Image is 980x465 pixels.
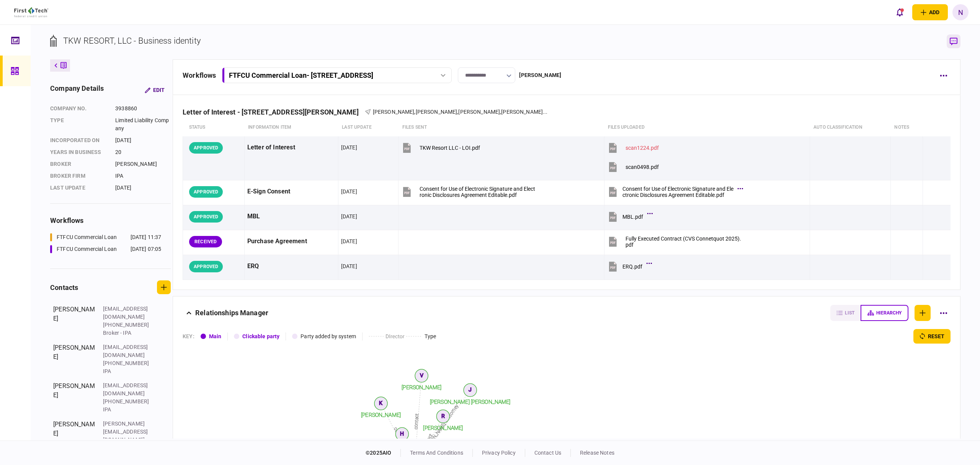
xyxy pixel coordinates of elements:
div: Party added by system [301,332,356,341]
div: [DATE] [115,136,171,144]
a: release notes [580,450,614,456]
th: files sent [399,119,604,136]
span: list [845,310,854,316]
div: APPROVED [189,211,223,223]
div: company no. [50,105,108,113]
div: TKW Resort LLC - LOI.pdf [420,145,480,151]
div: contacts [50,282,78,293]
div: 20 [115,148,171,156]
div: RECEIVED [189,236,222,247]
div: FTFCU Commercial Loan [57,233,117,241]
div: [EMAIL_ADDRESS][DOMAIN_NAME] [103,381,153,398]
div: Consent for Use of Electronic Signature and Electronic Disclosures Agreement Editable.pdf [622,186,733,198]
div: scan0498.pdf [626,164,659,170]
button: open notifications list [892,4,908,20]
span: [PERSON_NAME] [373,109,415,115]
tspan: [PERSON_NAME] [361,412,401,418]
div: [DATE] [341,262,357,270]
span: hierarchy [876,310,902,316]
div: [PHONE_NUMBER] [103,359,153,367]
div: company details [50,83,104,97]
span: [PERSON_NAME] [458,109,500,115]
tspan: [PERSON_NAME] [PERSON_NAME] [430,399,511,405]
tspan: [PERSON_NAME] [423,425,463,431]
div: APPROVED [189,186,223,198]
div: Limited Liability Company [115,116,171,133]
a: privacy policy [482,450,516,456]
div: FTFCU Commercial Loan - [STREET_ADDRESS] [229,71,373,79]
div: scan1224.pdf [626,145,659,151]
div: © 2025 AIO [366,449,401,457]
tspan: [PERSON_NAME] [402,384,441,390]
span: , [414,109,415,115]
button: Fully Executed Contract (CVS Connetquot 2025).pdf [607,233,741,250]
div: Letter of Interest - [STREET_ADDRESS][PERSON_NAME] [183,108,365,116]
th: notes [890,119,923,136]
div: [PERSON_NAME] [53,420,95,452]
div: Broker [50,160,108,168]
button: MBL.pdf [607,208,651,225]
span: , [457,109,458,115]
div: Purchase Agreement [247,233,335,250]
button: hierarchy [861,305,908,321]
a: contact us [534,450,561,456]
text: J [469,386,472,393]
div: ERQ.pdf [622,264,642,270]
div: [PHONE_NUMBER] [103,398,153,406]
div: Consent for Use of Electronic Signature and Electronic Disclosures Agreement Editable.pdf [420,186,535,198]
div: IPA [115,172,171,180]
div: workflows [183,70,216,80]
div: [DATE] [341,237,357,245]
div: MBL.pdf [622,214,643,220]
div: [DATE] [341,144,357,151]
button: scan1224.pdf [607,139,659,156]
div: [PERSON_NAME][EMAIL_ADDRESS][DOMAIN_NAME] [103,420,153,444]
div: years in business [50,148,108,156]
div: APPROVED [189,261,223,272]
div: [DATE] [341,188,357,195]
div: Clickable party [242,332,279,341]
span: , [500,109,501,115]
div: Broker - IPA [103,329,153,337]
button: ERQ.pdf [607,258,650,275]
div: 3938860 [115,105,171,113]
a: FTFCU Commercial Loan[DATE] 11:37 [50,233,161,241]
button: reset [913,329,951,344]
button: Consent for Use of Electronic Signature and Electronic Disclosures Agreement Editable.pdf [607,183,741,200]
div: workflows [50,215,171,226]
div: [EMAIL_ADDRESS][DOMAIN_NAME] [103,305,153,321]
img: client company logo [14,7,48,17]
div: [PERSON_NAME] [519,71,561,79]
button: open adding identity options [912,4,948,20]
div: Valerie Weatherly [373,108,548,116]
div: [DATE] 11:37 [131,233,162,241]
div: Fully Executed Contract (CVS Connetquot 2025).pdf [626,236,741,248]
div: [PERSON_NAME] [53,305,95,337]
span: [PERSON_NAME] [416,109,457,115]
div: E-Sign Consent [247,183,335,200]
div: ERQ [247,258,335,275]
div: broker firm [50,172,108,180]
div: [PERSON_NAME] [115,160,171,168]
div: incorporated on [50,136,108,144]
div: [DATE] 07:05 [131,245,162,253]
button: scan0498.pdf [607,158,659,175]
button: list [830,305,861,321]
th: Information item [244,119,338,136]
div: [PERSON_NAME] [53,343,95,375]
div: MBL [247,208,335,225]
text: R [441,413,445,419]
div: Type [50,116,108,133]
div: APPROVED [189,142,223,154]
div: [DATE] [341,213,357,220]
div: [DATE] [115,184,171,192]
div: [PERSON_NAME] [53,381,95,414]
button: TKW Resort LLC - LOI.pdf [401,139,480,156]
div: FTFCU Commercial Loan [57,245,117,253]
span: [PERSON_NAME] [501,109,543,115]
button: N [952,4,969,20]
a: terms and conditions [410,450,463,456]
th: Files uploaded [604,119,810,136]
div: IPA [103,406,153,414]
